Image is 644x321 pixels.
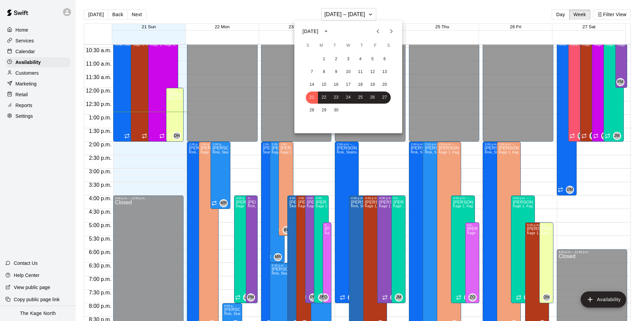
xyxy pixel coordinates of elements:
[366,66,379,78] button: 12
[385,25,398,38] button: Next month
[354,66,366,78] button: 11
[302,28,318,35] div: [DATE]
[318,79,330,91] button: 15
[369,39,381,52] span: Friday
[354,92,366,104] button: 25
[366,79,379,91] button: 19
[379,92,391,104] button: 27
[306,92,318,104] button: 21
[330,92,342,104] button: 23
[318,104,330,116] button: 29
[315,39,327,52] span: Monday
[306,79,318,91] button: 14
[342,53,354,65] button: 3
[342,92,354,104] button: 24
[356,39,368,52] span: Thursday
[342,79,354,91] button: 17
[379,79,391,91] button: 20
[302,39,314,52] span: Sunday
[379,66,391,78] button: 13
[383,39,395,52] span: Saturday
[342,66,354,78] button: 10
[366,92,379,104] button: 26
[330,53,342,65] button: 2
[354,53,366,65] button: 4
[306,104,318,116] button: 28
[329,39,341,52] span: Tuesday
[306,66,318,78] button: 7
[366,53,379,65] button: 5
[379,53,391,65] button: 6
[354,79,366,91] button: 18
[318,66,330,78] button: 8
[318,53,330,65] button: 1
[318,92,330,104] button: 22
[330,79,342,91] button: 16
[330,66,342,78] button: 9
[320,26,332,37] button: calendar view is open, switch to year view
[330,104,342,116] button: 30
[342,39,354,52] span: Wednesday
[371,25,385,38] button: Previous month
